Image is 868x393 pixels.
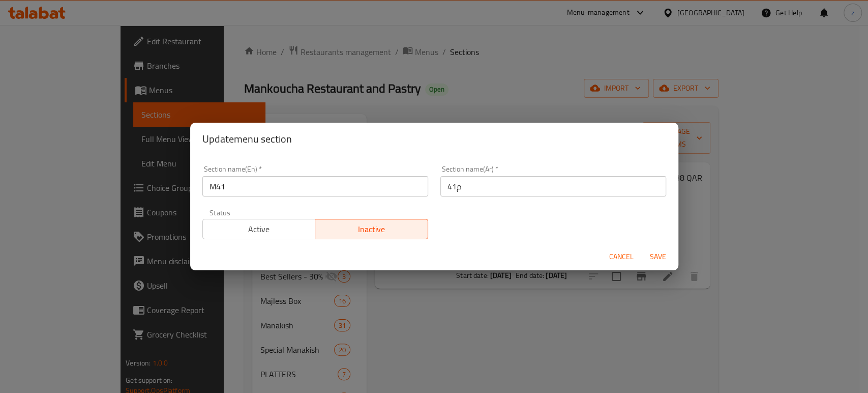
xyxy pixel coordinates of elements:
h2: Update menu section [202,131,666,147]
span: Cancel [609,250,634,263]
span: Active [207,222,312,237]
input: Please enter section name(en) [202,176,428,196]
span: Save [646,250,670,263]
button: Save [642,247,674,266]
span: Inactive [319,222,424,237]
button: Cancel [605,247,638,266]
input: Please enter section name(ar) [440,176,666,196]
button: Active [202,219,316,239]
button: Inactive [315,219,428,239]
